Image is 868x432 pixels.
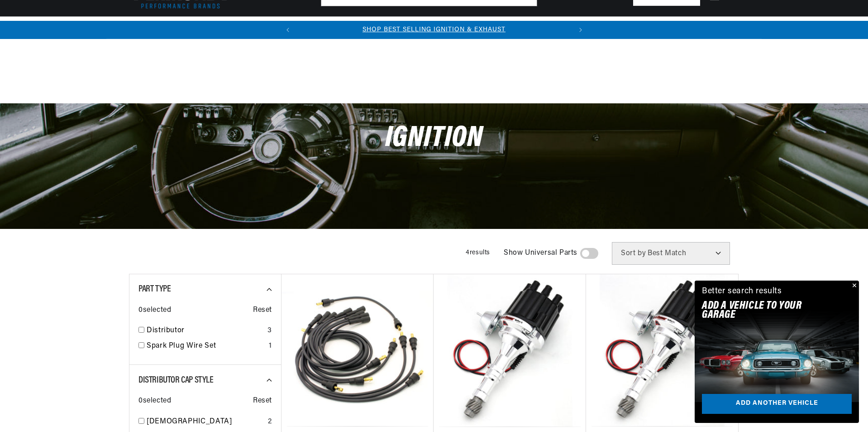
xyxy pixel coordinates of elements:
[129,17,202,38] summary: Ignition Conversions
[297,25,572,35] div: Announcement
[279,21,297,39] button: Translation missing: en.sections.announcements.previous_announcement
[147,325,264,337] a: Distributor
[147,416,264,428] a: [DEMOGRAPHIC_DATA]
[269,340,272,352] div: 1
[392,17,444,38] summary: Engine Swaps
[147,340,265,352] a: Spark Plug Wire Set
[138,395,171,407] span: 0 selected
[572,21,590,39] button: Translation missing: en.sections.announcements.next_announcement
[268,416,272,428] div: 2
[702,301,829,320] h2: Add A VEHICLE to your garage
[138,305,171,316] span: 0 selected
[702,285,782,298] div: Better search results
[362,26,506,33] a: SHOP BEST SELLING IGNITION & EXHAUST
[702,394,852,414] a: Add another vehicle
[253,395,272,407] span: Reset
[106,21,762,39] slideshow-component: Translation missing: en.sections.announcements.announcement_bar
[444,17,510,38] summary: Battery Products
[848,281,859,291] button: Close
[138,285,171,294] span: Part Type
[612,242,730,265] select: Sort by
[504,248,577,259] span: Show Universal Parts
[253,305,272,316] span: Reset
[267,325,272,337] div: 3
[466,249,490,256] span: 4 results
[621,250,646,257] span: Sort by
[297,25,572,35] div: 1 of 2
[385,124,483,153] span: Ignition
[510,17,574,38] summary: Spark Plug Wires
[202,17,277,38] summary: Coils & Distributors
[277,17,392,38] summary: Headers, Exhausts & Components
[138,376,214,385] span: Distributor Cap Style
[684,17,739,39] summary: Product Support
[573,17,620,38] summary: Motorcycle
